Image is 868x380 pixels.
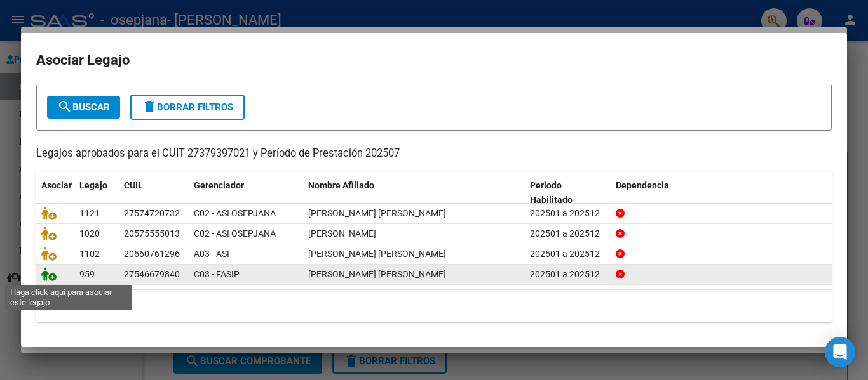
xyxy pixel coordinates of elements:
[124,267,180,282] div: 27546679840
[308,269,446,279] span: AGUIRRE IARUSSI CHIARA LUDMILA
[79,180,107,190] span: Legajo
[124,226,180,241] div: 20575555013
[124,247,180,261] div: 20560761296
[36,146,832,162] p: Legajos aprobados para el CUIT 27379397021 y Período de Prestación 202507
[194,249,229,259] span: A03 - ASI
[130,95,245,120] button: Borrar Filtros
[119,172,189,214] datatable-header-cell: CUIL
[308,228,376,239] span: MARQUEZ LUCAS DAMIAN
[530,226,606,241] div: 202501 a 202512
[611,172,832,214] datatable-header-cell: Dependencia
[124,206,180,221] div: 27574720732
[47,96,120,119] button: Buscar
[79,249,100,259] span: 1102
[194,228,276,239] span: C02 - ASI OSEPJANA
[57,102,110,113] span: Buscar
[616,180,669,190] span: Dependencia
[530,267,606,282] div: 202501 a 202512
[308,208,446,218] span: BAEZ VERDUN OLIVIA CATALINA
[303,172,525,214] datatable-header-cell: Nombre Afiliado
[194,180,244,190] span: Gerenciador
[530,180,573,205] span: Periodo Habilitado
[189,172,303,214] datatable-header-cell: Gerenciador
[36,290,832,322] div: 4 registros
[124,180,143,190] span: CUIL
[36,172,74,214] datatable-header-cell: Asociar
[308,180,374,190] span: Nombre Afiliado
[74,172,119,214] datatable-header-cell: Legajo
[142,99,157,114] mat-icon: delete
[194,208,276,218] span: C02 - ASI OSEPJANA
[308,249,446,259] span: MACHADO VITTO DAVID EMANUEL
[530,247,606,261] div: 202501 a 202512
[41,180,72,190] span: Asociar
[36,48,832,72] h2: Asociar Legajo
[79,269,95,279] span: 959
[79,208,100,218] span: 1121
[530,206,606,221] div: 202501 a 202512
[194,269,240,279] span: C03 - FASIP
[825,337,855,367] div: Open Intercom Messenger
[79,228,100,239] span: 1020
[525,172,611,214] datatable-header-cell: Periodo Habilitado
[57,99,72,114] mat-icon: search
[142,102,233,113] span: Borrar Filtros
